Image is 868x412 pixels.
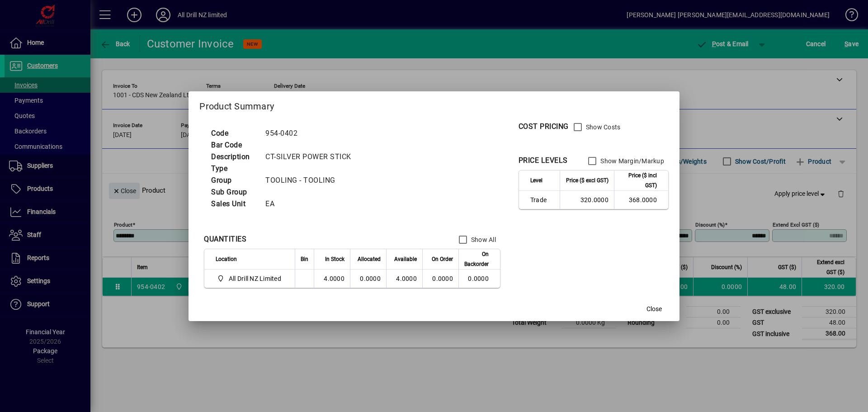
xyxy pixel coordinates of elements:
td: Group [207,175,261,186]
span: On Order [432,254,453,264]
td: Code [207,128,261,139]
td: CT-SILVER POWER STICK [261,151,362,163]
td: Sales Unit [207,198,261,210]
span: Price ($ excl GST) [566,175,609,185]
td: Bar Code [207,139,261,151]
span: In Stock [325,254,344,264]
td: TOOLING - TOOLING [261,175,362,186]
td: Type [207,163,261,175]
td: Sub Group [207,186,261,198]
div: QUANTITIES [204,234,246,245]
td: 320.0000 [560,191,614,209]
button: Close [640,301,669,317]
div: COST PRICING [519,121,569,132]
span: On Backorder [464,249,489,269]
div: PRICE LEVELS [519,155,568,166]
td: 0.0000 [458,270,500,288]
span: Location [216,254,237,264]
span: 0.0000 [432,275,453,282]
span: Close [646,304,662,314]
span: Level [530,175,542,185]
span: All Drill NZ Limited [229,274,281,283]
td: 954-0402 [261,128,362,139]
td: 4.0000 [314,270,350,288]
label: Show All [469,235,496,244]
td: 4.0000 [386,270,422,288]
td: Description [207,151,261,163]
span: Trade [530,195,554,204]
span: Bin [301,254,308,264]
label: Show Margin/Markup [599,156,664,166]
span: Allocated [358,254,381,264]
h2: Product Summary [189,91,679,118]
span: Available [394,254,417,264]
td: 368.0000 [614,191,668,209]
td: EA [261,198,362,210]
span: Price ($ incl GST) [620,170,657,190]
span: All Drill NZ Limited [216,273,285,284]
label: Show Costs [584,123,621,132]
td: 0.0000 [350,270,386,288]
